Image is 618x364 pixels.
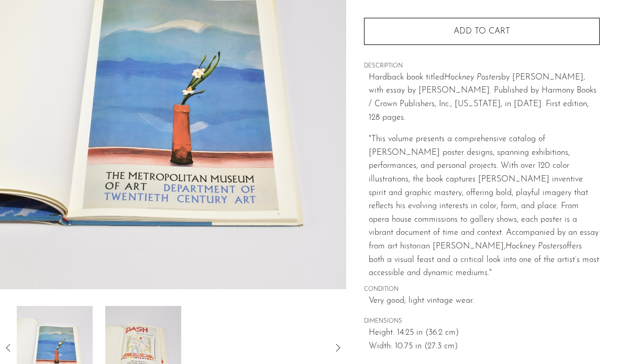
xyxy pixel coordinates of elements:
em: Hockney Posters [444,73,501,82]
span: DESCRIPTION [364,62,600,71]
span: Add to cart [454,27,510,36]
em: Hockney Posters [505,242,562,251]
span: Very good; light vintage wear. [369,294,600,308]
span: Width: 10.75 in (27.3 cm) [369,340,600,354]
span: CONDITION [364,285,600,294]
button: Add to cart [364,18,600,45]
span: DIMENSIONS [364,317,600,326]
p: Hardback book titled by [PERSON_NAME], with essay by [PERSON_NAME]. Published by Harmony Books / ... [369,71,600,124]
p: "This volume presents a comprehensive catalog of [PERSON_NAME] poster designs, spanning exhibitio... [369,133,600,280]
span: Height: 14.25 in (36.2 cm) [369,326,600,340]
